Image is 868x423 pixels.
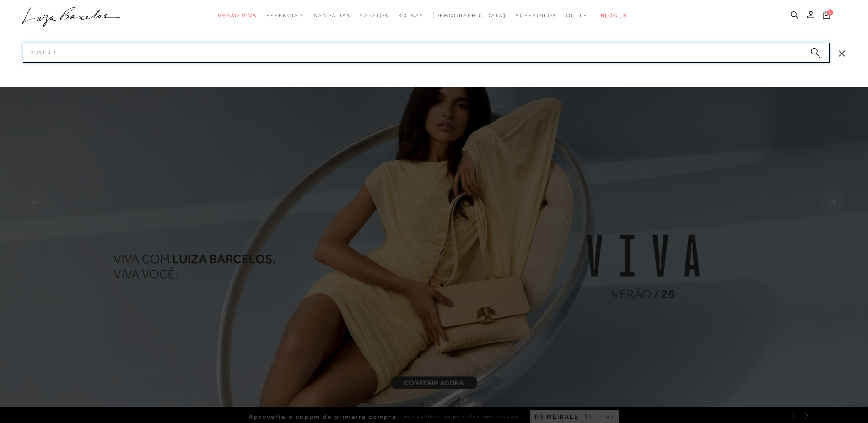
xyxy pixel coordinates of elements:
[566,12,592,19] span: Outlet
[218,7,257,24] a: categoryNavScreenReaderText
[398,7,424,24] a: categoryNavScreenReaderText
[515,12,557,19] span: Acessórios
[314,7,350,24] a: categoryNavScreenReaderText
[515,7,557,24] a: categoryNavScreenReaderText
[266,7,305,24] a: categoryNavScreenReaderText
[432,7,506,24] a: noSubCategoriesText
[601,12,627,19] span: BLOG LB
[432,12,506,19] span: [DEMOGRAPHIC_DATA]
[601,7,627,24] a: BLOG LB
[314,12,350,19] span: Sandálias
[360,7,388,24] a: categoryNavScreenReaderText
[398,12,424,19] span: Bolsas
[23,43,830,63] input: Buscar.
[266,12,305,19] span: Essenciais
[218,12,257,19] span: Verão Viva
[360,12,388,19] span: Sapatos
[820,10,833,22] button: 0
[566,7,592,24] a: categoryNavScreenReaderText
[827,9,833,16] span: 0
